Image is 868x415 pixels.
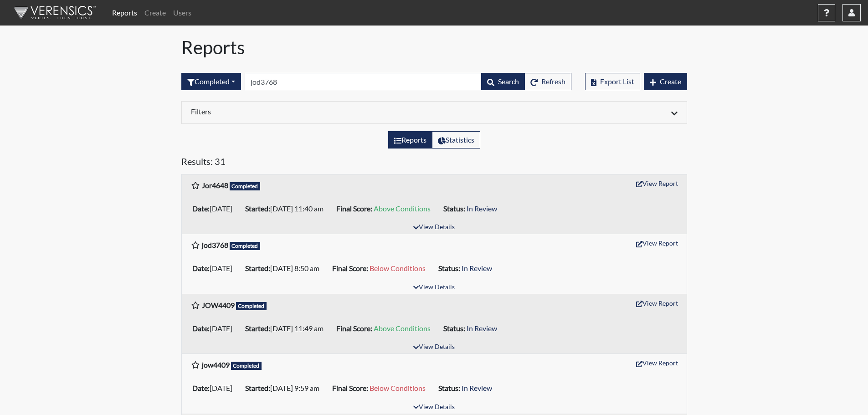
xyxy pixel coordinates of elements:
[245,264,270,272] b: Started:
[231,362,262,370] span: Completed
[245,384,270,392] b: Started:
[241,261,329,276] li: [DATE] 8:50 am
[181,156,687,170] h5: Results: 31
[632,176,682,190] button: View Report
[141,4,169,22] a: Create
[370,384,426,392] span: Below Conditions
[498,77,519,86] span: Search
[245,73,482,90] input: Search by Registration ID, Interview Number, or Investigation Name.
[467,204,497,213] span: In Review
[181,73,241,90] button: Completed
[332,384,368,392] b: Final Score:
[462,384,492,392] span: In Review
[336,324,372,333] b: Final Score:
[443,204,465,213] b: Status:
[541,77,565,86] span: Refresh
[108,4,141,22] a: Reports
[202,181,228,190] b: Jor4648
[181,73,241,90] div: Filter by interview status
[202,241,228,249] b: jod3768
[245,204,270,213] b: Started:
[443,324,465,333] b: Status:
[181,36,687,58] h1: Reports
[184,107,684,118] div: Click to expand/collapse filters
[524,73,571,90] button: Refresh
[438,384,460,392] b: Status:
[409,401,459,414] button: View Details
[467,324,497,333] span: In Review
[462,264,492,272] span: In Review
[660,77,681,86] span: Create
[230,182,261,190] span: Completed
[189,381,241,395] li: [DATE]
[481,73,525,90] button: Search
[432,131,480,149] label: View statistics about completed interviews
[192,324,210,333] b: Date:
[370,264,426,272] span: Below Conditions
[374,324,431,333] span: Above Conditions
[189,261,241,276] li: [DATE]
[438,264,460,272] b: Status:
[336,204,372,213] b: Final Score:
[192,264,210,272] b: Date:
[409,341,459,354] button: View Details
[202,360,230,369] b: jow4409
[644,73,687,90] button: Create
[632,236,682,250] button: View Report
[169,4,195,22] a: Users
[409,282,459,294] button: View Details
[189,321,241,336] li: [DATE]
[585,73,640,90] button: Export List
[632,296,682,310] button: View Report
[230,242,261,250] span: Completed
[236,302,267,310] span: Completed
[189,201,241,216] li: [DATE]
[191,107,427,116] h6: Filters
[632,356,682,370] button: View Report
[245,324,270,333] b: Started:
[388,131,432,149] label: View the list of reports
[241,381,329,395] li: [DATE] 9:59 am
[374,204,431,213] span: Above Conditions
[332,264,368,272] b: Final Score:
[409,221,459,234] button: View Details
[202,301,235,309] b: JOW4409
[192,204,210,213] b: Date:
[192,384,210,392] b: Date:
[241,201,333,216] li: [DATE] 11:40 am
[241,321,333,336] li: [DATE] 11:49 am
[600,77,634,86] span: Export List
